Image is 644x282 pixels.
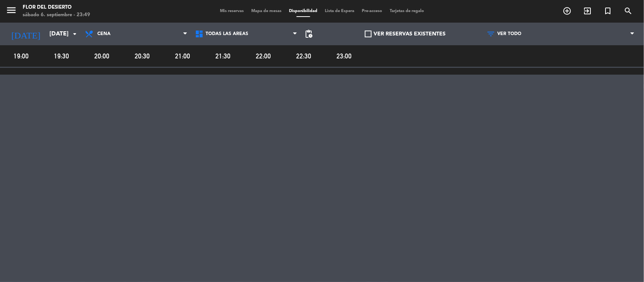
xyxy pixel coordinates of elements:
span: Mis reservas [216,9,247,13]
span: pending_actions [304,29,314,38]
i: exit_to_app [583,6,592,15]
span: Mapa de mesas [247,9,285,13]
span: 20:30 [123,51,161,61]
span: VER TODO [497,31,521,37]
span: Todas las áreas [206,31,248,37]
span: 19:00 [2,51,40,61]
span: Lista de Espera [321,9,358,13]
span: Pre-acceso [358,9,386,13]
span: 21:30 [204,51,242,61]
i: arrow_drop_down [70,29,79,38]
i: add_circle_outline [563,6,572,15]
span: Tarjetas de regalo [386,9,428,13]
div: FLOR DEL DESIERTO [23,4,90,11]
span: 21:00 [164,51,202,61]
i: search [624,6,633,15]
span: 22:30 [285,51,323,61]
span: 19:30 [43,51,81,61]
span: 22:00 [244,51,283,61]
div: sábado 6. septiembre - 23:49 [23,11,90,19]
span: Cena [97,31,111,37]
span: Disponibilidad [285,9,321,13]
span: 23:00 [325,51,363,61]
i: turned_in_not [603,6,612,15]
label: VER RESERVAS EXISTENTES [365,30,446,38]
button: menu [6,5,17,18]
span: 20:00 [83,51,121,61]
i: menu [6,5,17,16]
i: [DATE] [6,26,46,42]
